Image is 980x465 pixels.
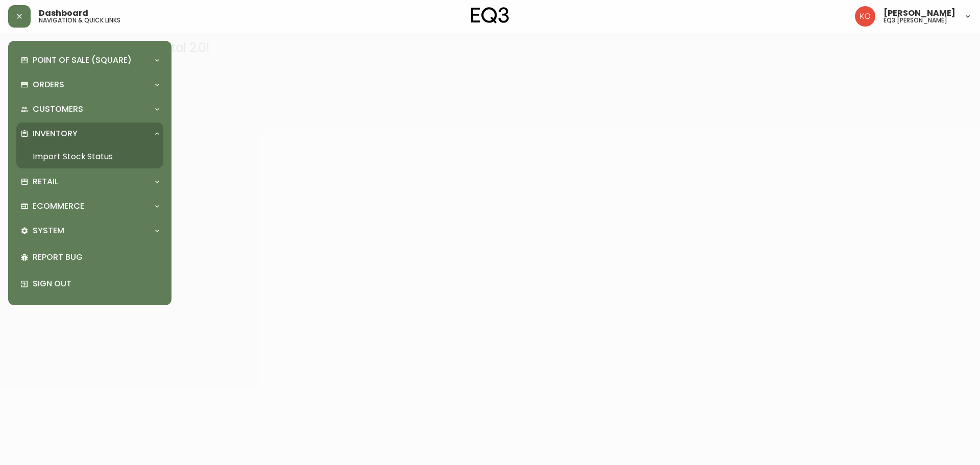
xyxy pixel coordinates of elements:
[884,17,947,23] h5: eq3 [PERSON_NAME]
[471,7,509,23] img: logo
[33,128,78,139] p: Inventory
[33,201,84,212] p: Ecommerce
[16,98,163,120] div: Customers
[16,219,163,242] div: System
[16,170,163,193] div: Retail
[33,225,64,236] p: System
[16,123,163,145] div: Inventory
[16,244,163,271] div: Report Bug
[33,278,159,289] p: Sign Out
[884,9,955,17] span: [PERSON_NAME]
[855,6,875,27] img: 9beb5e5239b23ed26e0d832b1b8f6f2a
[16,195,163,217] div: Ecommerce
[16,49,163,71] div: Point of Sale (Square)
[39,17,120,23] h5: navigation & quick links
[16,145,163,168] a: Import Stock Status
[33,79,64,90] p: Orders
[33,176,58,187] p: Retail
[16,271,163,297] div: Sign Out
[33,252,159,263] p: Report Bug
[39,9,88,17] span: Dashboard
[33,104,83,115] p: Customers
[33,55,132,66] p: Point of Sale (Square)
[16,74,163,96] div: Orders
